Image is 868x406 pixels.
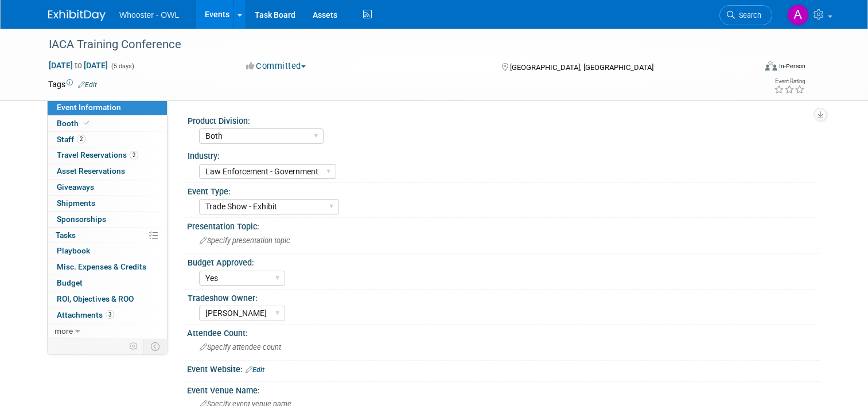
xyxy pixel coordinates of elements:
span: Staff [57,135,85,144]
span: Tasks [56,231,76,240]
a: Misc. Expenses & Credits [48,259,167,275]
span: Booth [57,119,92,128]
a: Travel Reservations2 [48,147,167,163]
span: ROI, Objectives & ROO [57,294,134,303]
span: [DATE] [DATE] [48,60,108,71]
img: Format-Inperson.png [765,61,777,71]
a: Giveaways [48,179,167,195]
span: Shipments [57,198,95,208]
span: 2 [130,151,138,159]
a: Booth [48,116,167,131]
a: Edit [246,366,264,374]
span: (5 days) [110,63,134,70]
span: more [55,326,73,335]
div: Attendee Count: [187,325,820,339]
div: Tradeshow Owner: [188,290,815,304]
a: Budget [48,275,167,291]
div: Industry: [188,147,815,162]
div: Budget Approved: [188,254,815,268]
div: Product Division: [188,112,815,127]
td: Toggle Event Tabs [144,339,168,354]
a: Shipments [48,196,167,211]
img: Abe Romero [787,4,809,26]
div: Event Type: [188,183,815,197]
span: Misc. Expenses & Credits [57,262,146,271]
span: Sponsorships [57,214,106,224]
a: Playbook [48,243,167,259]
a: Staff2 [48,132,167,147]
a: Edit [78,81,97,89]
a: Search [719,5,772,25]
span: 2 [77,135,85,143]
span: [GEOGRAPHIC_DATA], [GEOGRAPHIC_DATA] [510,63,653,72]
span: 3 [106,310,114,319]
td: Tags [48,79,97,90]
span: Travel Reservations [57,150,138,159]
span: Asset Reservations [57,166,125,175]
a: Tasks [48,228,167,243]
span: Giveaways [57,182,94,192]
span: to [73,61,84,70]
a: ROI, Objectives & ROO [48,291,167,307]
a: more [48,323,167,339]
a: Asset Reservations [48,163,167,179]
span: Event Information [57,103,121,112]
td: Personalize Event Tab Strip [124,339,144,354]
div: Presentation Topic: [187,218,820,232]
div: Event Rating [774,79,805,84]
span: Whooster - OWL [119,10,179,19]
i: Booth reservation complete [84,120,89,126]
div: Event Format [694,60,805,77]
span: Attachments [57,310,114,319]
img: ExhibitDay [48,10,106,21]
span: Playbook [57,246,90,255]
a: Event Information [48,100,167,115]
div: Event Website: [187,361,820,376]
span: Budget [57,278,83,287]
div: IACA Training Conference [45,34,741,55]
button: Committed [242,60,310,72]
div: In-Person [779,62,805,71]
span: Specify presentation topic [200,236,290,245]
a: Sponsorships [48,212,167,227]
div: Event Venue Name: [187,382,820,396]
span: Specify attendee count [200,343,281,352]
span: Search [735,11,761,19]
a: Attachments3 [48,307,167,323]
